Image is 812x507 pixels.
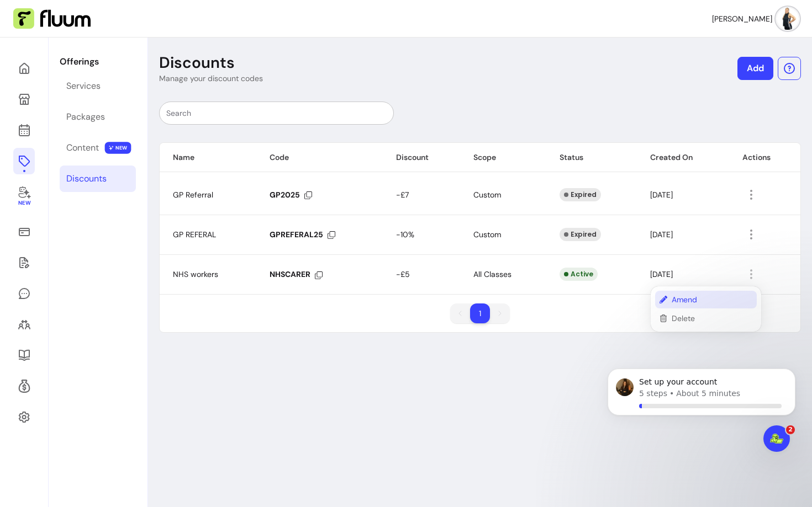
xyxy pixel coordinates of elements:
img: avatar [777,8,799,30]
div: Launch your first offer [43,173,187,184]
div: 3Update your social media bios [20,317,201,335]
button: go back [7,4,28,25]
span: Amend [672,294,752,305]
a: Add [737,57,773,80]
span: -£5 [396,269,410,279]
div: Add a discovery call [43,279,187,290]
div: Packages [66,110,105,124]
div: Update your social media bios [43,321,187,332]
a: Calendar [13,117,35,143]
div: Active [560,268,598,281]
a: Offerings [13,148,35,174]
div: Discounts [66,172,107,185]
div: Earn your first dollar 💵 [15,44,205,63]
span: All Classes [473,269,512,279]
div: [PERSON_NAME] from Fluum [67,100,176,111]
a: Refer & Earn [13,373,35,399]
iframe: Intercom notifications message [591,356,812,477]
nav: pagination navigation [445,298,515,329]
a: Settings [13,404,35,430]
th: Discount [383,143,461,172]
span: Custom [473,190,501,200]
div: Click to copy [270,230,335,239]
div: 1Launch your first offer [20,169,201,187]
a: My Messages [13,280,35,307]
a: Clients [13,311,35,338]
div: Click to copy [270,269,323,279]
span: [DATE] [650,230,673,239]
span: Delete [672,313,752,324]
span: -£7 [396,190,409,200]
th: Name [160,143,256,172]
span: GP Referral [173,190,213,200]
p: About 9 minutes [146,126,210,138]
p: Manage your discount codes [159,73,263,84]
div: Your first client could be booking you [DATE] if you act now. [15,63,205,90]
p: Discounts [159,53,235,73]
div: Create one paid service clients can book [DATE]. [43,191,192,215]
a: Content [60,135,136,161]
img: Profile image for Roberta [45,97,63,114]
a: My Co-Founder [13,179,35,214]
button: Mark as completed [43,237,128,249]
span: Custom [473,230,501,239]
span: [DATE] [650,269,673,279]
div: 2Add a discovery call [20,275,201,293]
li: pagination item 1 active [470,303,490,323]
a: Discounts [60,166,136,192]
span: [DATE] [650,190,673,200]
div: Services [66,79,101,93]
p: 9 steps [11,126,39,138]
th: Actions [729,143,800,172]
div: Close [194,5,214,25]
div: 4Create a freebie [20,359,201,377]
th: Code [256,143,383,172]
span: 2 [786,425,795,434]
a: My Page [13,86,35,113]
input: Search [166,108,387,119]
span: NHS workers [173,269,218,279]
div: Content [66,141,99,154]
iframe: Intercom live chat [763,425,790,452]
span: -10% [396,230,414,239]
span: GP REFERAL [173,230,216,239]
img: Fluum Logo [13,8,91,29]
div: Expired [560,228,601,241]
a: Sales [13,218,35,245]
a: Services [60,73,136,99]
div: Create a freebie [43,363,187,374]
a: Resources [13,342,35,369]
th: Status [546,143,637,172]
div: Click to copy [270,190,312,200]
span: New [18,200,30,207]
a: Packages [60,104,136,130]
th: Scope [460,143,546,172]
div: Expired [560,188,601,201]
span: NEW [105,142,131,154]
a: Waivers [13,249,35,276]
a: Home [13,55,35,82]
th: Created On [637,143,729,172]
span: [PERSON_NAME] [712,13,772,24]
p: Offerings [60,55,136,68]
